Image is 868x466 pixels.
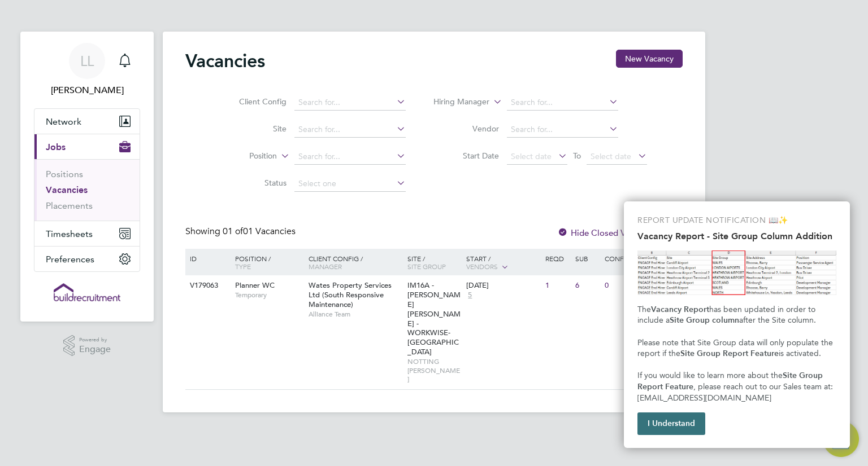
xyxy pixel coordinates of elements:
[222,178,287,188] label: Status
[185,50,265,72] h2: Vacancies
[637,305,818,326] span: has been updated in order to include a
[223,226,243,237] span: 01 of
[235,291,303,300] span: Temporary
[79,335,111,345] span: Powered by
[306,249,405,276] div: Client Config /
[46,200,93,211] a: Placements
[235,280,275,290] span: Planner WC
[670,315,739,325] strong: Site Group column
[591,151,631,161] span: Select date
[637,215,836,226] p: REPORT UPDATE NOTIFICATION 📖✨
[407,262,446,271] span: Site Group
[222,124,287,134] label: Site
[407,280,461,357] span: IM16A - [PERSON_NAME] [PERSON_NAME] - WORKWISE- [GEOGRAPHIC_DATA]
[637,231,836,241] h2: Vacancy Report - Site Group Column Addition
[434,151,499,161] label: Start Date
[602,275,631,296] div: 0
[779,349,821,358] span: is activated.
[624,201,850,448] div: Vacancy Report - Site Group Column Addition
[80,54,94,68] span: LL
[557,227,658,238] label: Hide Closed Vacancies
[466,281,540,291] div: [DATE]
[602,249,631,268] div: Conf
[34,43,140,97] a: Go to account details
[511,151,552,161] span: Select date
[46,116,81,127] span: Network
[570,148,584,163] span: To
[187,249,227,268] div: ID
[54,283,120,301] img: buildrec-logo-retina.png
[637,250,836,295] img: Site Group Column in Vacancy Report
[572,275,602,296] div: 6
[235,262,251,271] span: Type
[34,83,140,97] span: Lizzie Lee
[407,357,461,384] span: NOTTING [PERSON_NAME]
[46,169,83,179] a: Positions
[309,310,402,319] span: Alliance Team
[616,50,683,68] button: New Vacancy
[46,228,93,239] span: Timesheets
[185,226,298,238] div: Showing
[542,275,572,296] div: 1
[637,371,825,392] strong: Site Group Report Feature
[424,96,489,108] label: Hiring Manager
[46,254,94,265] span: Preferences
[79,345,111,354] span: Engage
[637,338,835,359] span: Please note that Site Group data will only populate the report if the
[294,149,406,165] input: Search for...
[405,249,464,276] div: Site /
[651,305,709,314] strong: Vacancy Report
[680,349,779,358] strong: Site Group Report Feature
[223,226,296,237] span: 01 Vacancies
[637,382,835,403] span: , please reach out to our Sales team at: [EMAIL_ADDRESS][DOMAIN_NAME]
[309,280,392,309] span: Wates Property Services Ltd (South Responsive Maintenance)
[507,122,618,138] input: Search for...
[212,151,277,162] label: Position
[294,122,406,138] input: Search for...
[34,283,140,301] a: Go to home page
[637,412,705,435] button: I Understand
[466,262,498,271] span: Vendors
[463,249,542,277] div: Start /
[294,95,406,111] input: Search for...
[466,291,474,300] span: 5
[294,176,406,192] input: Select one
[739,315,816,325] span: after the Site column.
[227,249,306,276] div: Position /
[187,275,227,296] div: V179063
[20,32,154,322] nav: Main navigation
[222,96,287,107] label: Client Config
[46,142,66,152] span: Jobs
[637,305,651,314] span: The
[434,124,499,134] label: Vendor
[507,95,618,111] input: Search for...
[309,262,342,271] span: Manager
[542,249,572,268] div: Reqd
[46,184,88,195] a: Vacancies
[572,249,602,268] div: Sub
[637,371,783,380] span: If you would like to learn more about the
